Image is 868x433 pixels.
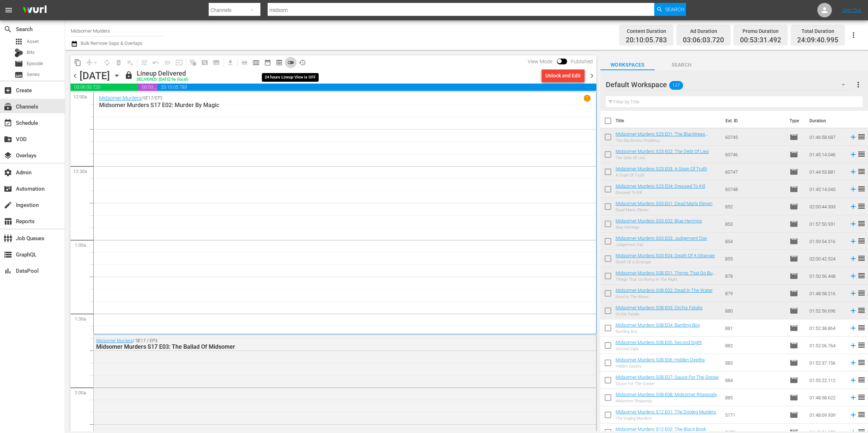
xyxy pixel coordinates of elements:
span: Episode [790,150,798,159]
span: Remove Gaps & Overlaps [84,57,101,68]
div: Promo Duration [740,26,781,36]
span: reorder [857,202,866,211]
td: 5171 [722,406,787,424]
span: Overlays [4,151,12,160]
td: 881 [722,319,787,337]
td: 01:59:54.516 [807,233,846,250]
a: Midsomer Murders S08 E06: Hidden Depths [616,357,705,362]
div: Death Of A Stranger [616,260,715,264]
span: Published [567,59,596,64]
span: Episode [790,167,798,176]
svg: Add to Schedule [849,168,857,176]
a: Midsomer Murders S08 E07: Sauce For The Goose [616,374,719,380]
a: Sign Out [842,7,861,13]
span: menu [4,6,13,14]
span: Create Series Block [210,57,222,68]
span: reorder [857,410,866,419]
svg: Add to Schedule [849,289,857,297]
span: Episode [790,393,798,402]
div: Ad Duration [683,26,724,36]
td: 01:48:58.216 [807,285,846,302]
span: Toggle to switch from Published to Draft view. [557,59,562,64]
td: 01:46:58.687 [807,128,846,146]
th: Type [785,111,805,131]
td: 855 [722,250,787,267]
span: reorder [857,323,866,332]
span: Episode [27,60,43,67]
span: Episode [790,376,798,385]
span: reorder [857,167,866,176]
a: Midsomer Murders S08 E01: Things That Go Bump In The Night [616,270,719,281]
div: Hidden Depths [616,364,705,369]
div: Judgement Day [616,242,707,247]
span: reorder [857,254,866,263]
span: Month Calendar View [262,57,273,68]
span: Episode [790,220,798,228]
td: 878 [722,267,787,285]
td: 01:44:53.881 [807,163,846,181]
td: 882 [722,337,787,354]
td: 01:45:14.046 [807,146,846,163]
span: Episode [790,237,798,246]
a: Midsomer Murders S23 E01: The Blacktrees Prophecy [616,131,708,142]
svg: Add to Schedule [849,411,857,419]
span: Episode [790,306,798,315]
span: reorder [857,184,866,193]
span: reorder [857,132,866,141]
span: Series [27,71,40,78]
span: Episode [14,59,23,68]
span: calendar_view_week_outlined [252,59,260,66]
span: Episode [790,185,798,194]
svg: Add to Schedule [849,203,857,211]
span: DataPool [4,267,12,275]
div: Blue Herrings [616,225,702,230]
span: Series [14,71,23,79]
div: Total Duration [797,26,838,36]
span: Bits [27,49,35,56]
svg: Add to Schedule [849,255,857,263]
span: 137 [669,78,683,93]
td: 854 [722,233,787,250]
div: Midsomer Rhapsody [616,399,717,403]
td: 60745 [722,128,787,146]
span: Episode [790,289,798,298]
p: Midsomer Murders S17 E02: Murder By Magic [99,102,591,109]
td: 884 [722,372,787,389]
span: 00:53:31.492 [138,84,158,91]
div: [DATE] [80,70,110,82]
a: Midsomer Murders [96,338,133,343]
span: Episode [790,272,798,280]
th: Duration [805,111,848,131]
div: Things That Go Bump In The Night [616,277,719,282]
span: Search [655,60,709,69]
td: 01:52:06.764 [807,337,846,354]
span: 20:10:05.783 [157,84,596,91]
span: reorder [857,393,866,402]
a: Midsomer Murders S12 E02: The Black Book [616,426,706,432]
a: Midsomer Murders S23 E04: Dressed To Kill [616,183,705,189]
td: 01:45:14.045 [807,181,846,198]
span: Refresh All Search Blocks [185,55,199,69]
th: Title [616,111,722,131]
svg: Add to Schedule [849,272,857,280]
span: history_outlined [299,59,306,66]
span: Week Calendar View [250,57,262,68]
span: 24:09:40.995 [797,36,838,44]
td: 883 [722,354,787,372]
p: SE17 / [143,95,155,101]
span: reorder [857,341,866,349]
svg: Add to Schedule [849,150,857,158]
a: Midsomer Murders S03 E04: Death Of A Stranger [616,253,715,258]
td: 01:55:22.112 [807,372,846,389]
span: Asset [27,38,39,45]
td: 01:57:50.931 [807,215,846,233]
td: 880 [722,302,787,319]
span: GraphQL [4,250,12,259]
span: date_range_outlined [264,59,271,66]
span: content_copy [74,59,81,66]
a: Midsomer Murders S23 E03: A Grain Of Truth [616,166,707,171]
span: Update Metadata from Key Asset [173,57,185,68]
button: Search [654,3,686,16]
span: lock [124,71,133,80]
svg: Add to Schedule [849,133,857,141]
